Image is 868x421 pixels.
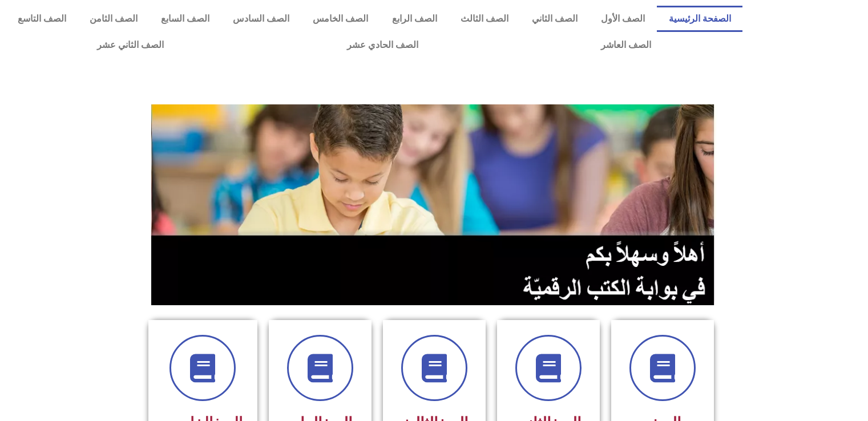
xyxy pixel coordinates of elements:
a: الصف التاسع [6,6,78,32]
a: الصف الرابع [380,6,449,32]
a: الصف الثالث [449,6,520,32]
a: الصفحة الرئيسية [657,6,742,32]
a: الصف الخامس [301,6,380,32]
a: الصف الثاني [520,6,589,32]
a: الصف الثامن [78,6,149,32]
a: الصف السادس [221,6,301,32]
a: الصف الحادي عشر [255,32,509,58]
a: الصف الأول [590,6,657,32]
a: الصف الثاني عشر [6,32,255,58]
a: الصف العاشر [510,32,742,58]
a: الصف السابع [149,6,221,32]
